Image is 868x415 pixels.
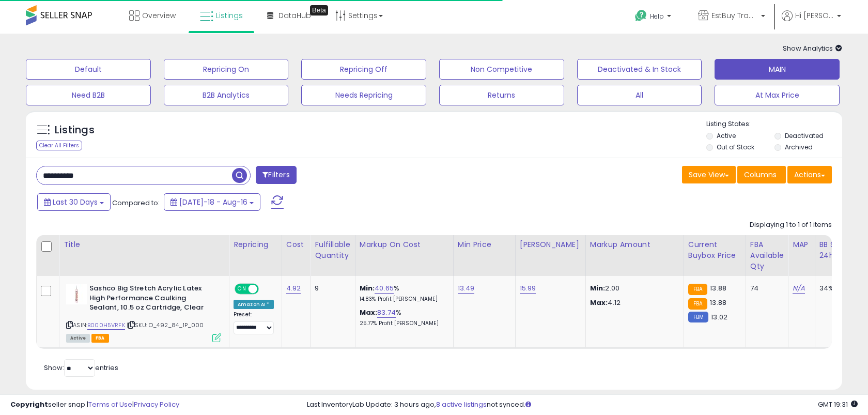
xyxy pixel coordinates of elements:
[53,197,98,207] span: Last 30 Days
[142,10,176,21] span: Overview
[164,193,260,211] button: [DATE]-18 - Aug-16
[634,9,647,22] i: Get Help
[55,123,95,137] h5: Listings
[91,334,109,343] span: FBA
[711,312,727,322] span: 13.02
[179,197,247,207] span: [DATE]-18 - Aug-16
[750,284,780,293] div: 74
[301,59,426,80] button: Repricing Off
[10,400,179,410] div: seller snap | |
[737,166,786,183] button: Columns
[26,59,151,80] button: Default
[310,5,328,16] div: Tooltip anchor
[236,285,249,294] span: ON
[88,399,132,409] a: Terms of Use
[26,85,151,105] button: Need B2B
[234,239,277,250] div: Repricing
[44,363,118,373] span: Show: entries
[688,298,707,310] small: FBA
[715,85,840,105] button: At Max Price
[682,166,736,183] button: Save View
[710,283,726,293] span: 13.88
[795,10,834,21] span: Hi [PERSON_NAME]
[87,321,125,330] a: B000H5VRFK
[818,399,858,409] span: 2025-09-16 19:31 GMT
[590,284,676,293] p: 2.00
[785,143,813,151] label: Archived
[688,312,708,322] small: FBM
[360,320,445,327] p: 25.77% Profit [PERSON_NAME]
[750,220,832,230] div: Displaying 1 to 1 of 1 items
[360,296,445,303] p: 14.83% Profit [PERSON_NAME]
[307,400,858,410] div: Last InventoryLab Update: 3 hours ago, not synced.
[458,239,511,250] div: Min Price
[286,283,301,294] a: 4.92
[360,239,449,250] div: Markup on Cost
[360,308,445,327] div: %
[127,321,204,329] span: | SKU: O_492_84_1P_000
[315,239,350,261] div: Fulfillable Quantity
[520,239,581,250] div: [PERSON_NAME]
[750,239,784,272] div: FBA Available Qty
[520,283,536,294] a: 15.99
[360,308,378,317] b: Max:
[783,43,842,53] span: Show Analytics
[164,59,289,80] button: Repricing On
[577,85,702,105] button: All
[286,239,306,250] div: Cost
[650,12,664,21] span: Help
[715,59,840,80] button: MAIN
[301,85,426,105] button: Needs Repricing
[89,284,215,315] b: Sashco Big Stretch Acrylic Latex High Performance Caulking Sealant, 10.5 oz Cartridge, Clear
[10,399,48,409] strong: Copyright
[458,283,475,294] a: 13.49
[787,166,832,183] button: Actions
[590,298,676,308] p: 4.12
[590,239,679,250] div: Markup Amount
[436,399,487,409] a: 8 active listings
[439,85,564,105] button: Returns
[711,10,758,21] span: EstBuy Trading
[717,143,754,151] label: Out of Stock
[577,59,702,80] button: Deactivated & In Stock
[710,298,726,308] span: 13.88
[375,283,394,294] a: 40.65
[360,283,375,293] b: Min:
[819,239,857,261] div: BB Share 24h.
[627,2,681,34] a: Help
[706,119,842,129] p: Listing States:
[793,283,805,294] a: N/A
[164,85,289,105] button: B2B Analytics
[355,235,453,276] th: The percentage added to the cost of goods (COGS) that forms the calculator for Min & Max prices.
[315,284,347,293] div: 9
[688,284,707,295] small: FBA
[37,193,111,211] button: Last 30 Days
[688,239,741,261] div: Current Buybox Price
[717,131,736,140] label: Active
[439,59,564,80] button: Non Competitive
[134,399,179,409] a: Privacy Policy
[257,285,274,294] span: OFF
[590,283,606,293] strong: Min:
[785,131,824,140] label: Deactivated
[256,166,296,184] button: Filters
[36,141,82,150] div: Clear All Filters
[377,308,396,318] a: 83.74
[793,239,810,250] div: MAP
[744,170,777,180] span: Columns
[66,284,87,304] img: 31HpY4YczPL._SL40_.jpg
[590,298,608,308] strong: Max:
[66,284,221,341] div: ASIN:
[782,10,841,34] a: Hi [PERSON_NAME]
[819,284,854,293] div: 34%
[112,198,160,208] span: Compared to:
[216,10,243,21] span: Listings
[66,334,90,343] span: All listings currently available for purchase on Amazon
[234,300,274,309] div: Amazon AI *
[360,284,445,303] div: %
[234,311,274,334] div: Preset:
[278,10,311,21] span: DataHub
[64,239,225,250] div: Title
